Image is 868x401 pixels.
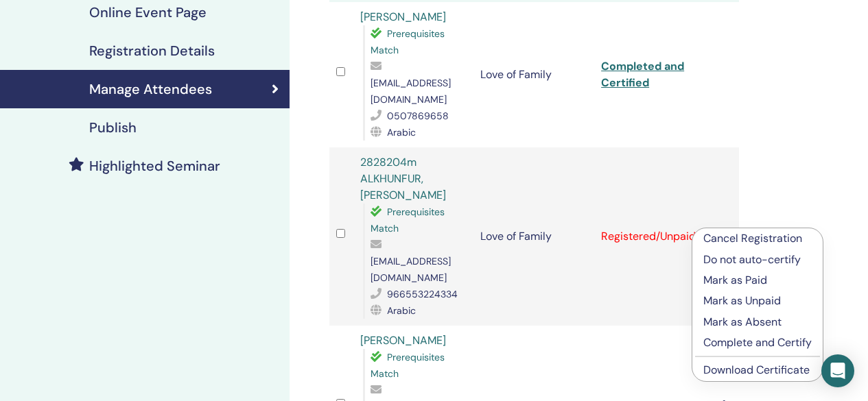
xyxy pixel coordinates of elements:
[703,314,812,330] p: Mark as Absent
[371,255,451,284] span: [EMAIL_ADDRESS][DOMAIN_NAME]
[703,230,812,247] p: Cancel Registration
[387,304,416,317] span: Arabic
[387,288,458,300] span: 966553224334
[703,363,810,377] a: Download Certificate
[360,155,446,202] a: 2828204m ALKHUNFUR,[PERSON_NAME]
[821,354,854,387] div: Open Intercom Messenger
[371,351,445,380] span: Prerequisites Match
[371,27,445,56] span: Prerequisites Match
[703,252,812,268] p: Do not auto-certify
[89,42,215,59] h4: Registration Details
[703,293,812,309] p: Mark as Unpaid
[371,206,445,234] span: Prerequisites Match
[703,335,812,351] p: Complete and Certify
[473,147,594,326] td: Love of Family
[89,4,207,21] h4: Online Event Page
[89,158,220,174] h4: Highlighted Seminar
[371,77,451,106] span: [EMAIL_ADDRESS][DOMAIN_NAME]
[360,10,446,24] a: [PERSON_NAME]
[89,81,212,97] h4: Manage Attendees
[601,59,684,90] a: Completed and Certified
[387,110,449,122] span: 0507869658
[473,2,594,147] td: Love of Family
[703,272,812,289] p: Mark as Paid
[360,333,446,348] a: [PERSON_NAME]
[89,119,137,136] h4: Publish
[387,126,416,138] span: Arabic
